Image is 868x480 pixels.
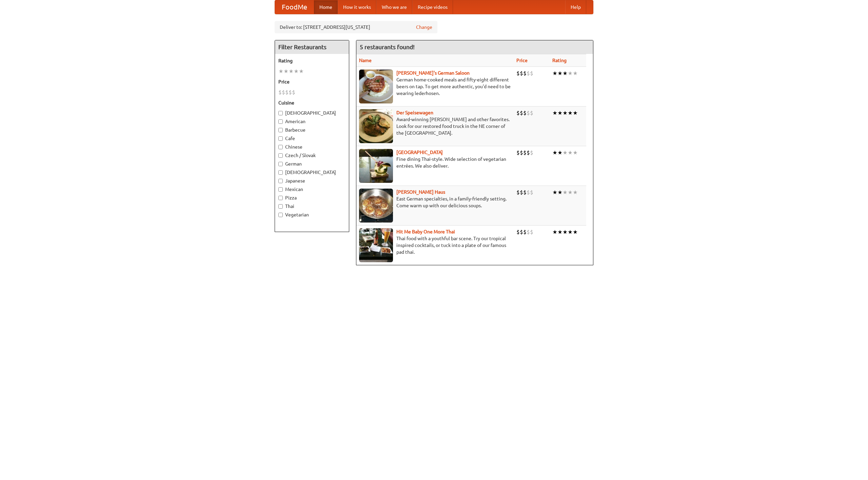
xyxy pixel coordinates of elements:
li: $ [527,228,530,236]
a: Price [516,58,528,63]
li: $ [523,70,527,77]
a: Hit Me Baby One More Thai [396,229,455,234]
label: Japanese [278,177,346,184]
p: Award-winning [PERSON_NAME] and other favorites. Look for our restored food truck in the NE corne... [359,116,511,136]
li: ★ [552,189,557,196]
a: Rating [552,58,567,63]
a: Der Speisewagen [396,110,433,115]
li: ★ [568,70,573,77]
li: ★ [563,149,568,156]
li: $ [289,89,292,96]
li: $ [516,70,520,77]
li: ★ [563,70,568,77]
li: $ [516,189,520,196]
input: Mexican [278,187,283,192]
li: ★ [289,68,294,75]
li: $ [527,70,530,77]
label: Pizza [278,194,346,201]
li: ★ [573,189,578,196]
li: $ [530,70,533,77]
li: ★ [557,228,563,236]
label: [DEMOGRAPHIC_DATA] [278,169,346,176]
li: ★ [563,109,568,117]
a: [PERSON_NAME]'s German Saloon [396,70,470,76]
li: $ [520,149,523,156]
li: ★ [552,228,557,236]
li: ★ [563,228,568,236]
input: Chinese [278,145,283,149]
label: Czech / Slovak [278,152,346,159]
input: German [278,162,283,166]
li: $ [530,228,533,236]
a: [PERSON_NAME] Haus [396,189,445,195]
li: $ [516,149,520,156]
li: ★ [568,189,573,196]
li: ★ [573,149,578,156]
h5: Rating [278,57,346,64]
li: ★ [278,68,283,75]
label: Mexican [278,186,346,193]
li: $ [523,228,527,236]
a: FoodMe [275,0,314,14]
li: $ [520,109,523,117]
li: ★ [557,70,563,77]
li: $ [516,228,520,236]
a: How it works [338,0,376,14]
input: Vegetarian [278,213,283,217]
a: Name [359,58,372,63]
li: ★ [568,109,573,117]
p: Thai food with a youthful bar scene. Try our tropical inspired cocktails, or tuck into a plate of... [359,235,511,255]
a: [GEOGRAPHIC_DATA] [396,150,443,155]
li: $ [520,189,523,196]
li: $ [530,189,533,196]
li: ★ [573,70,578,77]
li: ★ [573,228,578,236]
li: ★ [552,70,557,77]
a: Home [314,0,338,14]
input: American [278,119,283,124]
label: Chinese [278,143,346,150]
p: German home-cooked meals and fifty-eight different beers on tap. To get more authentic, you'd nee... [359,76,511,97]
input: Pizza [278,196,283,200]
label: Cafe [278,135,346,142]
li: ★ [557,149,563,156]
input: Japanese [278,179,283,183]
input: Cafe [278,136,283,141]
input: [DEMOGRAPHIC_DATA] [278,111,283,115]
li: ★ [557,189,563,196]
li: ★ [568,149,573,156]
li: ★ [557,109,563,117]
li: $ [527,109,530,117]
li: $ [523,189,527,196]
h5: Price [278,78,346,85]
input: Czech / Slovak [278,153,283,158]
li: $ [523,109,527,117]
li: $ [530,109,533,117]
li: ★ [568,228,573,236]
p: East German specialties, in a family-friendly setting. Come warm up with our delicious soups. [359,195,511,209]
li: $ [527,189,530,196]
img: babythai.jpg [359,228,393,262]
img: kohlhaus.jpg [359,189,393,223]
li: ★ [552,149,557,156]
li: ★ [552,109,557,117]
ng-pluralize: 5 restaurants found! [360,44,415,50]
a: Recipe videos [412,0,453,14]
label: [DEMOGRAPHIC_DATA] [278,110,346,116]
li: ★ [299,68,304,75]
h5: Cuisine [278,99,346,106]
img: satay.jpg [359,149,393,183]
a: Change [416,24,432,31]
label: American [278,118,346,125]
li: $ [285,89,289,96]
li: $ [516,109,520,117]
li: $ [523,149,527,156]
a: Help [565,0,586,14]
input: [DEMOGRAPHIC_DATA] [278,170,283,175]
a: Who we are [376,0,412,14]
